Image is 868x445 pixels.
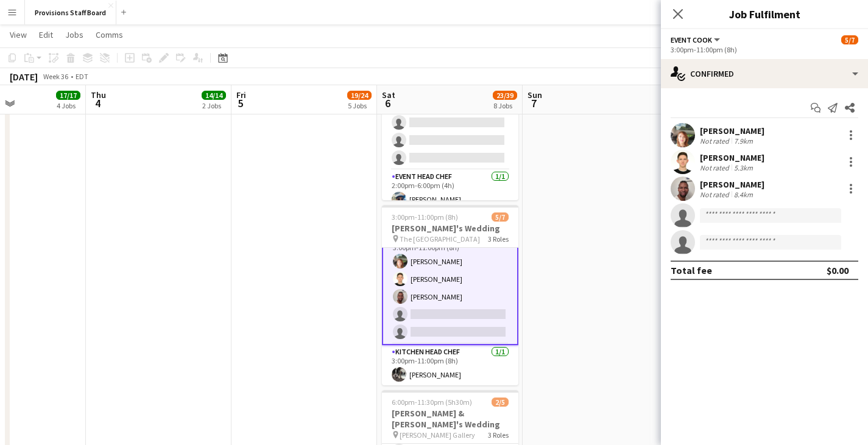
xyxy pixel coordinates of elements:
[10,71,38,83] div: [DATE]
[202,91,226,100] span: 14/14
[493,101,517,110] div: 8 Jobs
[5,27,32,43] a: View
[671,264,712,276] div: Total fee
[841,35,858,44] span: 5/7
[700,125,764,136] div: [PERSON_NAME]
[661,6,868,22] h3: Job Fulfilment
[91,27,128,43] a: Comms
[400,430,475,440] span: [PERSON_NAME] Gallery
[236,89,246,100] span: Fri
[382,231,518,345] app-card-role: Event Cook3/53:00pm-11:00pm (8h)[PERSON_NAME][PERSON_NAME][PERSON_NAME]
[700,163,732,172] div: Not rated
[732,190,755,199] div: 8.4km
[671,35,722,44] button: Event Cook
[488,430,509,440] span: 3 Roles
[732,136,755,145] div: 7.9km
[488,234,509,244] span: 3 Roles
[526,96,542,110] span: 7
[661,59,868,88] div: Confirmed
[382,205,518,385] app-job-card: 3:00pm-11:00pm (8h)5/7[PERSON_NAME]'s Wedding The [GEOGRAPHIC_DATA]3 Roles3:00pm-11:00pm (8h)[PER...
[89,96,106,110] span: 4
[347,91,372,100] span: 19/24
[528,89,542,100] span: Sun
[40,72,71,81] span: Week 36
[91,89,106,100] span: Thu
[700,152,764,163] div: [PERSON_NAME]
[732,163,755,172] div: 5.3km
[56,91,80,100] span: 17/17
[827,264,849,276] div: $0.00
[57,101,80,110] div: 4 Jobs
[492,398,509,407] span: 2/5
[60,27,88,43] a: Jobs
[671,45,858,54] div: 3:00pm-11:00pm (8h)
[25,1,116,24] button: Provisions Staff Board
[348,101,371,110] div: 5 Jobs
[96,29,123,40] span: Comms
[493,91,517,100] span: 23/39
[492,212,509,222] span: 5/7
[202,101,225,110] div: 2 Jobs
[39,29,53,40] span: Edit
[400,234,480,244] span: The [GEOGRAPHIC_DATA]
[700,136,732,145] div: Not rated
[76,72,88,81] div: EDT
[10,29,27,40] span: View
[382,223,518,234] h3: [PERSON_NAME]'s Wedding
[65,29,83,40] span: Jobs
[380,96,395,110] span: 6
[382,345,518,387] app-card-role: Kitchen Head Chef1/13:00pm-11:00pm (8h)[PERSON_NAME]
[671,35,712,44] span: Event Cook
[700,179,764,190] div: [PERSON_NAME]
[235,96,246,110] span: 5
[392,398,472,407] span: 6:00pm-11:30pm (5h30m)
[382,89,395,100] span: Sat
[382,170,518,211] app-card-role: Event Head Chef1/12:00pm-6:00pm (4h)[PERSON_NAME]
[34,27,58,43] a: Edit
[392,212,458,222] span: 3:00pm-11:00pm (8h)
[382,408,518,430] h3: [PERSON_NAME] & [PERSON_NAME]'s Wedding
[700,190,732,199] div: Not rated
